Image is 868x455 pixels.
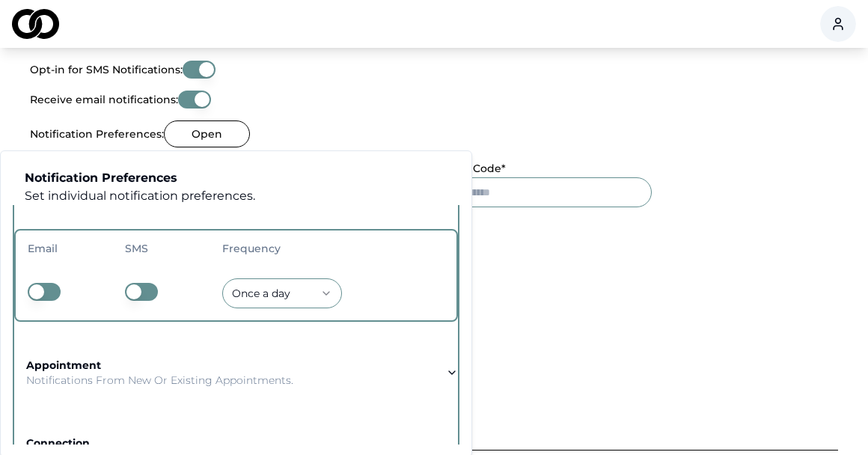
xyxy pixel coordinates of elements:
button: appointmentNotifications from new or existing appointments. [14,334,458,412]
label: Receive email notifications: [30,94,178,105]
p: Notifications from new or existing appointments. [26,373,293,388]
strong: appointment [26,358,101,372]
img: logo [12,9,59,39]
th: SMS [113,230,210,266]
th: Email [16,230,113,266]
strong: connection [26,436,90,450]
th: Frequency [210,230,456,266]
label: Notification Preferences: [30,129,164,139]
label: Opt-in for SMS Notifications: [30,64,183,75]
button: Open [164,120,250,147]
div: referralNotifications for new referrals or referral requests. [14,229,458,334]
label: Zip Code* [453,162,506,175]
p: Set individual notification preferences. [25,187,459,205]
strong: Notification Preferences [25,171,177,185]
